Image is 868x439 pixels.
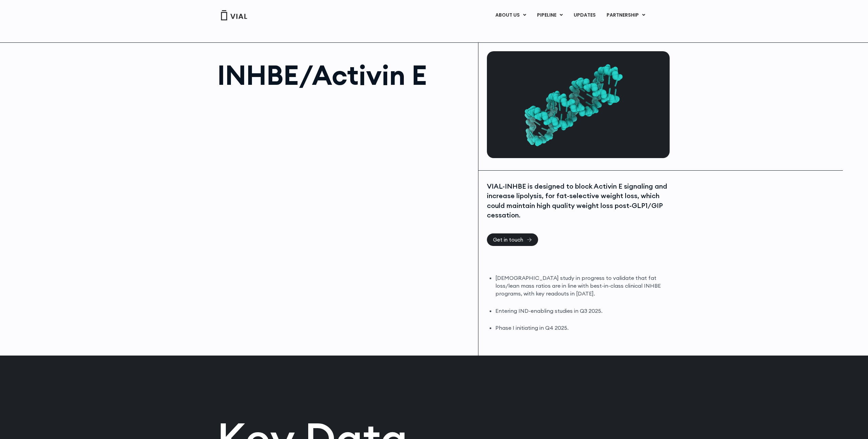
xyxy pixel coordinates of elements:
[568,9,601,21] a: UPDATES
[220,10,248,20] img: Vial Logo
[495,307,668,315] li: Entering IND-enabling studies in Q3 2025.
[532,9,568,21] a: PIPELINEMenu Toggle
[495,324,668,332] li: Phase I initiating in Q4 2025.
[487,233,538,246] a: Get in touch
[490,9,531,21] a: ABOUT USMenu Toggle
[601,9,651,21] a: PARTNERSHIPMenu Toggle
[495,274,668,298] li: [DEMOGRAPHIC_DATA] study in progress to validate that fat loss/lean mass ratios are in line with ...
[217,61,471,89] h1: INHBE/Activin E
[487,182,668,220] div: VIAL-INHBE is designed to block Activin E signaling and increase lipolysis, for fat-selective wei...
[493,237,523,242] span: Get in touch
